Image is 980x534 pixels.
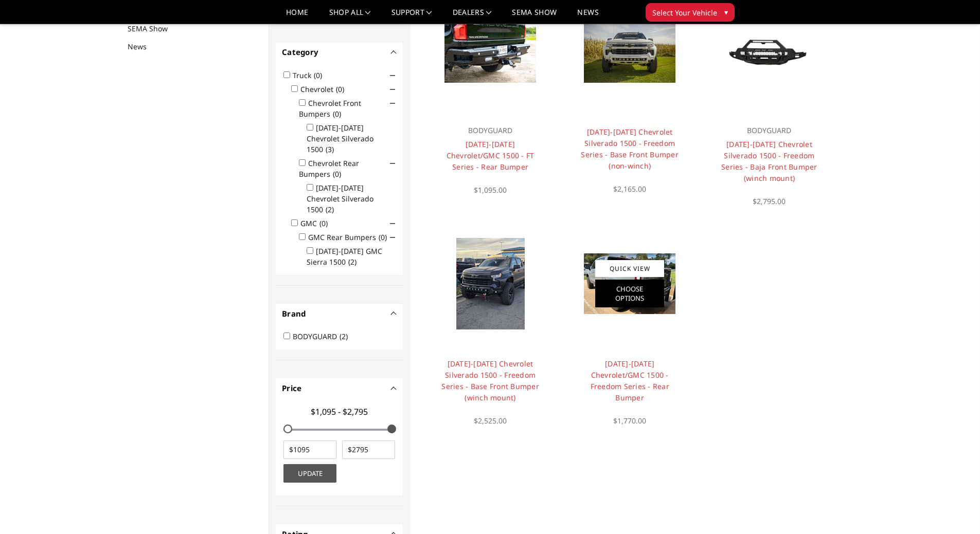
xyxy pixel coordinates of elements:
[300,84,350,94] label: Chevrolet
[724,7,728,17] span: ▾
[474,185,507,195] span: $1,095.00
[441,359,539,402] a: [DATE]-[DATE] Chevrolet Silverado 1500 - Freedom Series - Base Front Bumper (winch mount)
[438,124,542,137] p: BODYGUARD
[390,87,395,92] span: Click to show/hide children
[307,183,373,214] label: [DATE]-[DATE] Chevrolet Silverado 1500
[447,139,534,172] a: [DATE]-[DATE] Chevrolet/GMC 1500 - FT Series - Rear Bumper
[286,9,308,24] a: Home
[333,169,341,179] span: (0)
[929,485,980,534] iframe: Chat Widget
[282,382,397,394] h4: Price
[326,144,334,154] span: (3)
[340,332,348,341] span: (2)
[595,280,664,307] a: Choose Options
[591,359,669,402] a: [DATE]-[DATE] Chevrolet/GMC 1500 - Freedom Series - Rear Bumper
[128,41,159,52] a: News
[326,205,334,214] span: (2)
[391,49,397,54] button: -
[342,440,395,459] input: $2795
[307,246,382,267] label: [DATE]-[DATE] GMC Sierra 1500
[293,70,328,80] label: Truck
[390,101,395,106] span: Click to show/hide children
[300,218,334,228] label: GMC
[333,109,341,119] span: (0)
[307,123,373,154] label: [DATE]-[DATE] Chevrolet Silverado 1500
[613,416,646,426] span: $1,770.00
[282,308,397,320] h4: Brand
[283,440,336,459] input: $1095
[718,124,821,137] p: BODYGUARD
[577,9,598,24] a: News
[512,9,557,24] a: SEMA Show
[474,416,507,426] span: $2,525.00
[721,139,817,183] a: [DATE]-[DATE] Chevrolet Silverado 1500 - Freedom Series - Baja Front Bumper (winch mount)
[652,7,717,18] span: Select Your Vehicle
[391,385,397,391] button: -
[308,232,393,242] label: GMC Rear Bumpers
[453,9,492,24] a: Dealers
[379,232,387,242] span: (0)
[646,3,735,22] button: Select Your Vehicle
[319,218,328,228] span: (0)
[390,235,395,240] span: Click to show/hide children
[329,9,371,24] a: shop all
[390,161,395,166] span: Click to show/hide children
[314,70,322,80] span: (0)
[348,257,357,267] span: (2)
[282,46,397,58] h4: Category
[128,23,181,34] a: SEMA Show
[336,84,344,94] span: (0)
[293,332,354,341] label: BODYGUARD
[391,9,432,24] a: Support
[390,221,395,226] span: Click to show/hide children
[283,464,336,483] button: Update
[581,127,679,171] a: [DATE]-[DATE] Chevrolet Silverado 1500 - Freedom Series - Base Front Bumper (non-winch)
[299,158,359,179] label: Chevrolet Rear Bumpers
[753,196,786,206] span: $2,795.00
[299,98,361,119] label: Chevrolet Front Bumpers
[595,260,664,277] a: Quick View
[390,73,395,78] span: Click to show/hide children
[391,311,397,316] button: -
[613,184,646,194] span: $2,165.00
